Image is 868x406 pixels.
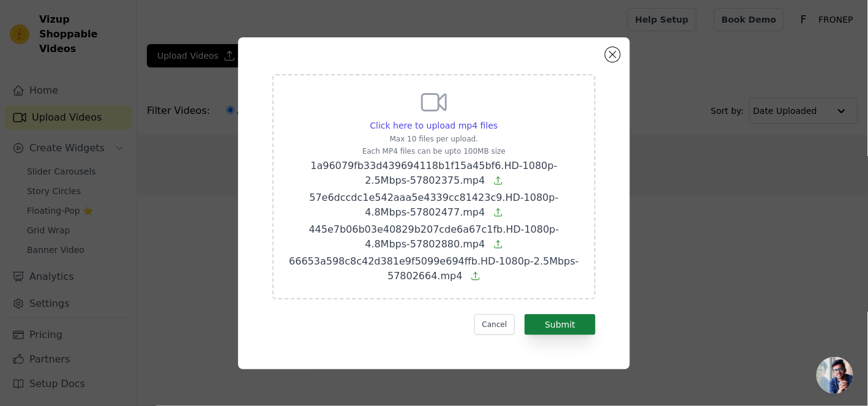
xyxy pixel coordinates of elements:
span: 57e6dccdc1e542aaa5e4339cc81423c9.HD-1080p-4.8Mbps-57802477.mp4 [309,192,558,218]
button: Close modal [605,47,620,62]
span: Click here to upload mp4 files [370,121,498,130]
span: 1a96079fb33d439694118b1f15a45bf6.HD-1080p-2.5Mbps-57802375.mp4 [310,160,557,186]
span: 445e7b06b03e40829b207cde6a67c1fb.HD-1080p-4.8Mbps-57802880.mp4 [309,224,559,250]
button: Cancel [474,314,515,335]
div: Open chat [817,357,853,394]
p: Each MP4 files can be upto 100MB size [288,146,580,156]
span: 66653a598c8c42d381e9f5099e694ffb.HD-1080p-2.5Mbps-57802664.mp4 [289,255,579,282]
button: Submit [525,314,596,335]
p: Max 10 files per upload. [288,134,580,144]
